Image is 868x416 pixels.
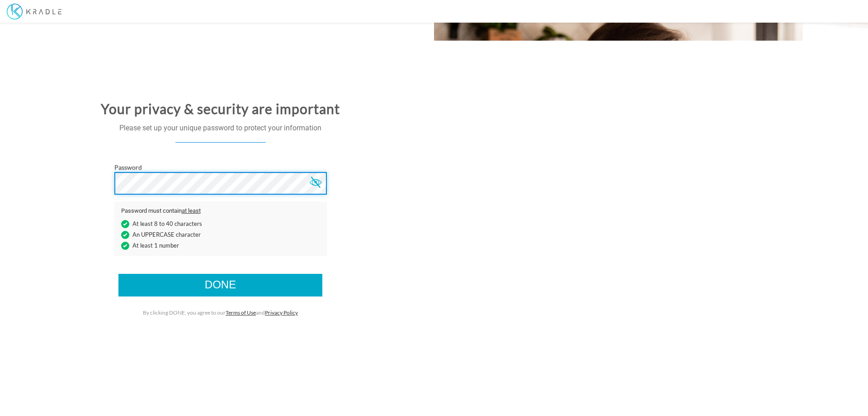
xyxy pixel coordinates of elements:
[7,101,434,116] h2: Your privacy & security are important
[265,309,298,316] a: Privacy Policy
[7,123,434,134] p: Please set up your unique password to protect your information
[182,207,201,214] u: at least
[121,207,320,215] p: Password must contain
[114,163,142,172] label: Password
[114,241,221,250] li: At least 1 number
[143,309,298,316] label: By clicking DONE, you agree to our and
[226,309,256,316] a: Terms of Use
[7,4,61,19] img: Kradle
[114,230,221,239] li: An UPPERCASE character
[118,274,322,296] input: Done
[114,220,221,228] li: At least 8 to 40 characters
